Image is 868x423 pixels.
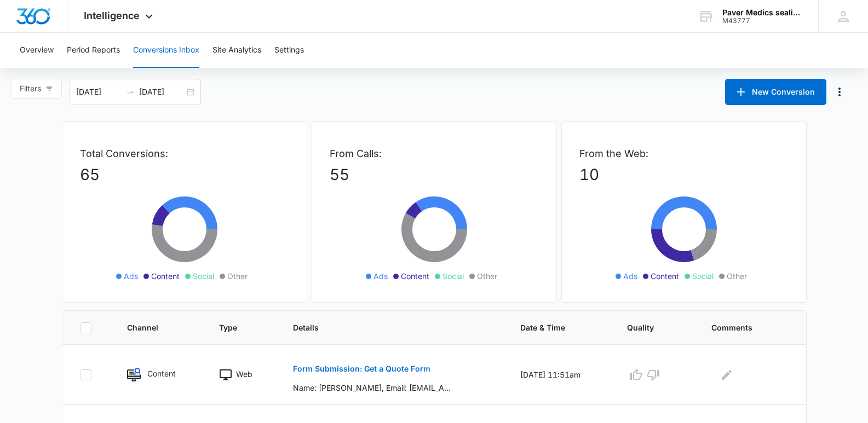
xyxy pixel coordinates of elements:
[11,79,62,98] button: Filters
[67,33,120,68] button: Period Reports
[80,146,289,161] p: Total Conversions:
[520,322,585,333] span: Date & Time
[139,86,185,98] input: End date
[219,322,251,333] span: Type
[477,270,497,282] span: Other
[84,10,140,21] span: Intelligence
[274,33,304,68] button: Settings
[507,345,614,405] td: [DATE] 11:51am
[193,270,214,282] span: Social
[147,368,176,379] p: Content
[718,366,735,384] button: Edit Comments
[831,83,848,101] button: Manage Numbers
[76,86,122,98] input: Start date
[236,368,252,380] p: Web
[627,322,669,333] span: Quality
[722,8,802,17] div: account name
[623,270,637,282] span: Ads
[711,322,772,333] span: Comments
[579,146,789,161] p: From the Web:
[727,270,747,282] span: Other
[20,33,54,68] button: Overview
[293,356,430,382] button: Form Submission: Get a Quote Form
[151,270,180,282] span: Content
[293,382,452,393] p: Name: [PERSON_NAME], Email: [EMAIL_ADDRESS][DOMAIN_NAME], Phone: [PHONE_NUMBER], Address: [STREET...
[330,163,539,186] p: 55
[126,88,135,96] span: swap-right
[212,33,261,68] button: Site Analytics
[133,33,199,68] button: Conversions Inbox
[651,270,679,282] span: Content
[293,322,478,333] span: Details
[227,270,248,282] span: Other
[293,365,430,373] p: Form Submission: Get a Quote Form
[692,270,714,282] span: Social
[579,163,789,186] p: 10
[20,83,41,95] span: Filters
[127,322,177,333] span: Channel
[124,270,138,282] span: Ads
[373,270,388,282] span: Ads
[725,79,826,105] button: New Conversion
[126,88,135,96] span: to
[401,270,429,282] span: Content
[80,163,289,186] p: 65
[330,146,539,161] p: From Calls:
[722,17,802,25] div: account id
[442,270,464,282] span: Social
